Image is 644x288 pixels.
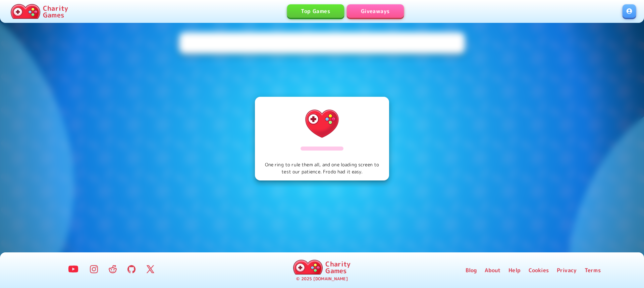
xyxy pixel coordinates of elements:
[11,4,40,19] img: Charity.Games
[293,260,323,275] img: Charity.Games
[347,4,404,18] a: Giveaways
[466,266,477,274] a: Blog
[287,4,344,18] a: Top Games
[557,266,577,274] a: Privacy
[585,266,601,274] a: Terms
[290,258,353,276] a: Charity Games
[43,5,68,18] p: Charity Games
[146,265,154,273] img: Twitter Logo
[485,266,500,274] a: About
[325,260,351,274] p: Charity Games
[109,265,117,273] img: Reddit Logo
[90,265,98,273] img: Instagram Logo
[529,266,549,274] a: Cookies
[8,3,71,20] a: Charity Games
[296,276,347,282] p: © 2025 [DOMAIN_NAME]
[508,266,521,274] a: Help
[127,265,136,273] img: GitHub Logo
